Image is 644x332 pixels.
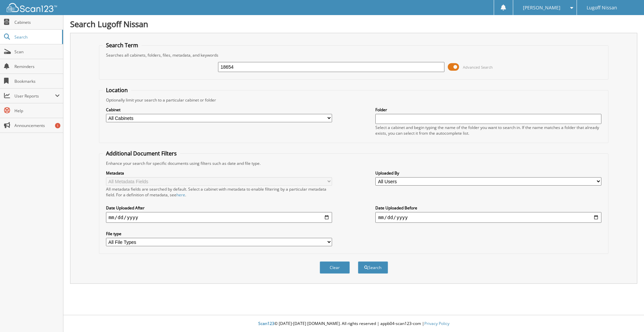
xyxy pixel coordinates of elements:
span: Lugoff Nissan [587,6,617,10]
label: File type [106,231,332,237]
div: Enhance your search for specific documents using filters such as date and file type. [103,160,605,166]
span: Scan [14,49,60,55]
label: Metadata [106,170,332,176]
button: Search [358,261,388,274]
label: Uploaded By [375,170,601,176]
label: Cabinet [106,107,332,113]
span: Announcements [14,123,60,128]
span: Cabinets [14,19,60,25]
img: scan123-logo-white.svg [7,3,57,12]
h1: Search Lugoff Nissan [70,18,637,29]
input: start [106,212,332,223]
span: Bookmarks [14,78,60,84]
a: Privacy Policy [424,321,449,326]
label: Folder [375,107,601,113]
span: Help [14,108,60,114]
legend: Location [103,86,131,94]
legend: Search Term [103,42,142,49]
span: [PERSON_NAME] [523,6,560,10]
legend: Additional Document Filters [103,150,180,157]
div: Searches all cabinets, folders, files, metadata, and keywords [103,52,605,58]
div: All metadata fields are searched by default. Select a cabinet with metadata to enable filtering b... [106,186,332,198]
div: 1 [55,123,60,128]
a: here [176,192,185,198]
button: Clear [320,261,350,274]
span: Scan123 [258,321,274,326]
span: User Reports [14,93,55,99]
div: Select a cabinet and begin typing the name of the folder you want to search in. If the name match... [375,125,601,136]
span: Search [14,34,59,40]
label: Date Uploaded After [106,205,332,211]
span: Reminders [14,64,60,69]
label: Date Uploaded Before [375,205,601,211]
div: Optionally limit your search to a particular cabinet or folder [103,97,605,103]
input: end [375,212,601,223]
div: © [DATE]-[DATE] [DOMAIN_NAME]. All rights reserved | appb04-scan123-com | [63,316,644,332]
span: Advanced Search [463,65,493,70]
